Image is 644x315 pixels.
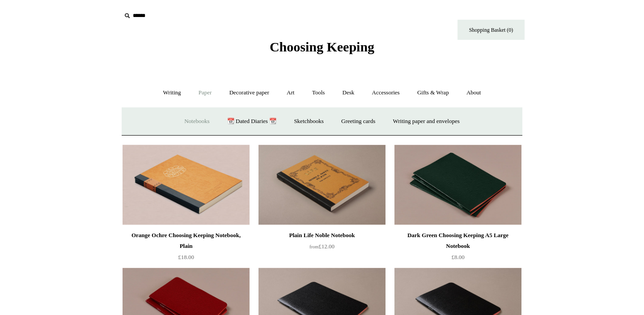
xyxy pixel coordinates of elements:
[385,110,468,133] a: Writing paper and envelopes
[258,145,386,225] img: Plain Life Noble Notebook
[270,47,374,53] a: Choosing Keeping
[155,81,189,105] a: Writing
[409,81,457,105] a: Gifts & Wrap
[394,230,521,267] a: Dark Green Choosing Keeping A5 Large Notebook £8.00
[304,81,333,105] a: Tools
[123,145,250,225] a: Orange Ochre Choosing Keeping Notebook, Plain Orange Ochre Choosing Keeping Notebook, Plain
[221,81,277,105] a: Decorative paper
[125,230,247,251] div: Orange Ochre Choosing Keeping Notebook, Plain
[335,81,363,105] a: Desk
[219,110,284,133] a: 📆 Dated Diaries 📆
[394,145,521,225] a: Dark Green Choosing Keeping A5 Large Notebook Dark Green Choosing Keeping A5 Large Notebook
[458,81,489,105] a: About
[451,254,464,260] span: £8.00
[258,145,386,225] a: Plain Life Noble Notebook Plain Life Noble Notebook
[309,243,335,250] span: £12.00
[258,230,386,267] a: Plain Life Noble Notebook from£12.00
[176,110,217,133] a: Notebooks
[458,20,525,40] a: Shopping Basket (0)
[279,81,302,105] a: Art
[333,110,383,133] a: Greeting cards
[394,145,521,225] img: Dark Green Choosing Keeping A5 Large Notebook
[261,230,383,241] div: Plain Life Noble Notebook
[364,81,408,105] a: Accessories
[286,110,331,133] a: Sketchbooks
[178,254,194,260] span: £18.00
[270,39,374,54] span: Choosing Keeping
[123,230,250,267] a: Orange Ochre Choosing Keeping Notebook, Plain £18.00
[309,244,318,249] span: from
[123,145,250,225] img: Orange Ochre Choosing Keeping Notebook, Plain
[397,230,519,251] div: Dark Green Choosing Keeping A5 Large Notebook
[191,81,220,105] a: Paper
